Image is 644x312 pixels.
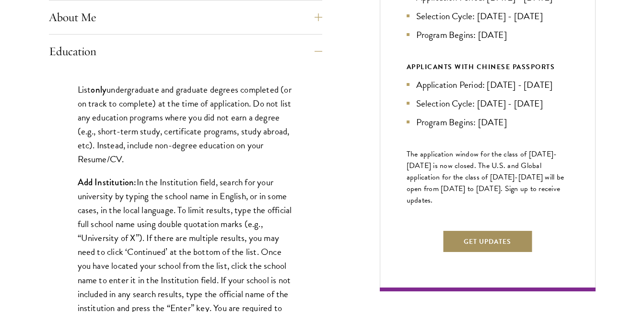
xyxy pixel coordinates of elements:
button: About Me [49,6,322,29]
li: Selection Cycle: [DATE] - [DATE] [407,96,569,110]
button: Get Updates [442,230,533,253]
strong: only [91,83,106,96]
span: The application window for the class of [DATE]-[DATE] is now closed. The U.S. and Global applicat... [407,148,564,206]
div: APPLICANTS WITH CHINESE PASSPORTS [407,61,569,73]
li: Selection Cycle: [DATE] - [DATE] [407,9,569,23]
li: Program Begins: [DATE] [407,115,569,129]
li: Program Begins: [DATE] [407,28,569,42]
strong: Add Institution: [78,176,137,189]
button: Education [49,40,322,63]
p: List undergraduate and graduate degrees completed (or on track to complete) at the time of applic... [78,83,293,166]
li: Application Period: [DATE] - [DATE] [407,78,569,92]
